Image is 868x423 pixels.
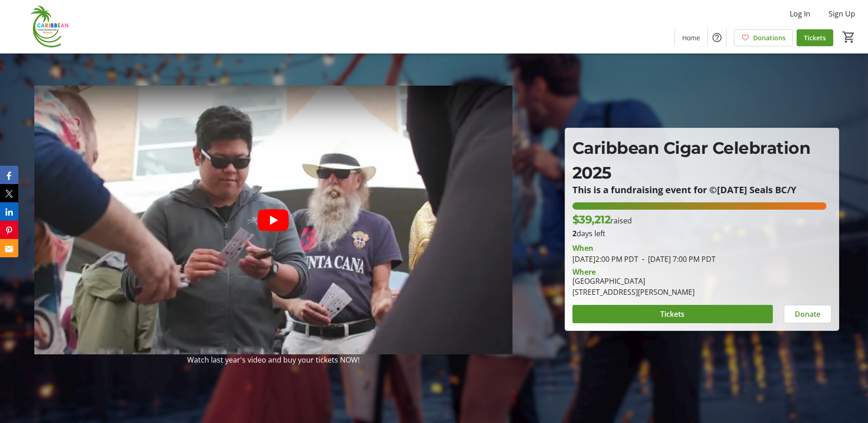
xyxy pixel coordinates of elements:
span: - [638,254,648,264]
span: Tickets [660,309,685,320]
a: Tickets [797,29,833,46]
p: days left [572,228,831,239]
a: Donations [734,29,793,46]
p: raised [572,211,632,228]
span: Home [682,33,700,43]
span: Tickets [804,33,826,43]
p: This is a fundraising event for ©[DATE] Seals BC/Y [572,185,831,195]
span: $39,212 [572,213,611,226]
button: Sign Up [821,6,863,21]
button: Help [708,28,726,47]
div: [STREET_ADDRESS][PERSON_NAME] [572,287,695,298]
span: Log In [790,8,810,19]
div: [GEOGRAPHIC_DATA] [572,276,695,287]
span: Watch last year's video and buy your tickets NOW! [187,355,360,365]
button: Donate [784,305,831,323]
span: Sign Up [829,8,855,19]
div: 98.03047500000001% of fundraising goal reached [572,202,831,210]
span: [DATE] 2:00 PM PDT [572,254,638,264]
button: Cart [841,29,857,45]
span: Caribbean Cigar Celebration 2025 [572,138,811,183]
button: Play video [258,209,289,231]
button: Tickets [572,305,773,323]
span: 2 [572,228,577,239]
div: Where [572,268,596,276]
div: When [572,243,593,254]
img: Caribbean Cigar Celebration's Logo [5,4,87,49]
a: Home [675,29,707,46]
span: Donations [753,33,786,43]
span: Donate [795,309,820,320]
button: Log In [782,6,818,21]
span: [DATE] 7:00 PM PDT [638,254,716,264]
